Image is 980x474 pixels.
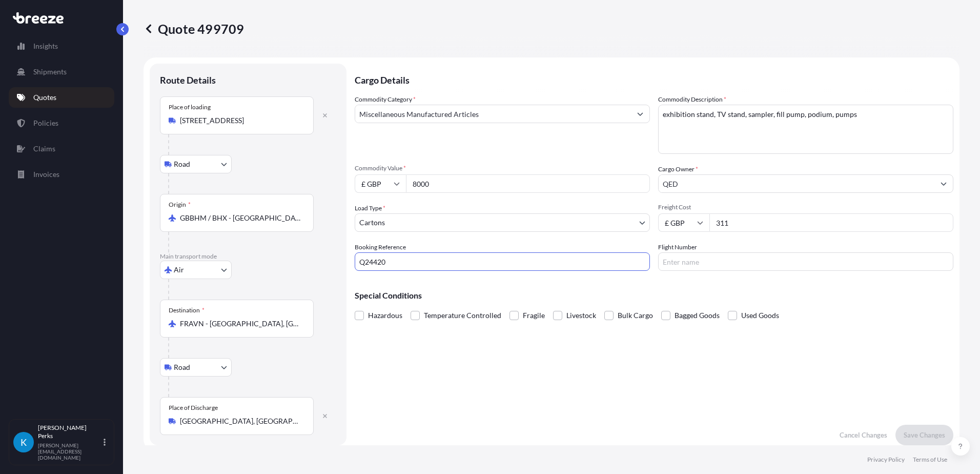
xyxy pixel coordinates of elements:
[160,155,232,173] button: Select transport
[33,41,58,51] p: Insights
[658,203,953,211] span: Freight Cost
[658,164,698,174] label: Cargo Owner
[355,291,953,300] p: Special Conditions
[934,174,953,193] button: Show suggestions
[160,261,232,279] button: Select transport
[180,115,301,126] input: Place of loading
[658,94,726,105] label: Commodity Description
[904,430,945,440] p: Save Changes
[867,456,905,464] a: Privacy Policy
[368,308,402,323] span: Hazardous
[658,105,953,154] textarea: exhibition stand, TV stand, sampler, fill pump, podium, pumps
[355,105,631,123] input: Select a commodity type
[174,362,190,372] span: Road
[424,308,501,323] span: Temperature Controlled
[895,425,953,445] button: Save Changes
[566,308,596,323] span: Livestock
[355,242,406,252] label: Booking Reference
[180,319,301,329] input: Destination
[355,64,953,94] p: Cargo Details
[169,404,218,412] div: Place of Discharge
[9,164,114,185] a: Invoices
[355,94,416,105] label: Commodity Category
[355,164,650,172] span: Commodity Value
[33,92,56,103] p: Quotes
[523,308,545,323] span: Fragile
[831,425,895,445] button: Cancel Changes
[355,203,385,213] span: Load Type
[169,306,205,314] div: Destination
[9,36,114,56] a: Insights
[709,213,953,232] input: Enter amount
[741,308,779,323] span: Used Goods
[180,416,301,426] input: Place of Discharge
[355,213,650,232] button: Cartons
[631,105,649,123] button: Show suggestions
[38,442,101,461] p: [PERSON_NAME][EMAIL_ADDRESS][DOMAIN_NAME]
[618,308,653,323] span: Bulk Cargo
[169,103,211,111] div: Place of loading
[359,218,385,228] span: Cartons
[840,430,887,440] p: Cancel Changes
[33,118,58,128] p: Policies
[33,144,55,154] p: Claims
[160,74,216,86] p: Route Details
[9,139,114,159] a: Claims
[38,424,101,440] p: [PERSON_NAME] Perks
[659,174,934,193] input: Full name
[355,252,650,271] input: Your internal reference
[406,174,650,193] input: Type amount
[144,21,244,37] p: Quote 499709
[658,242,697,252] label: Flight Number
[913,456,947,464] a: Terms of Use
[9,87,114,108] a: Quotes
[9,113,114,133] a: Policies
[174,265,184,275] span: Air
[33,169,59,180] p: Invoices
[675,308,720,323] span: Bagged Goods
[9,62,114,82] a: Shipments
[160,358,232,377] button: Select transport
[658,252,953,271] input: Enter name
[33,67,67,77] p: Shipments
[21,437,27,447] span: K
[169,201,191,209] div: Origin
[174,159,190,169] span: Road
[160,252,336,261] p: Main transport mode
[180,213,301,223] input: Origin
